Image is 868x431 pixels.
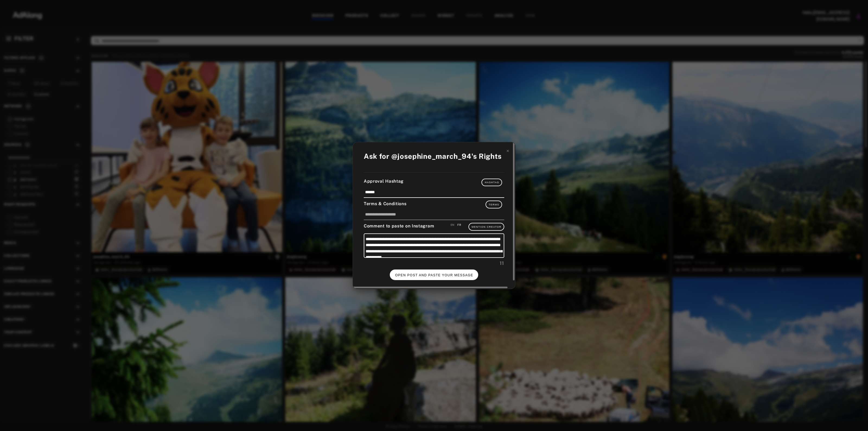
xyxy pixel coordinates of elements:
div: Widget de chat [841,405,868,431]
button: OPEN POST AND PASTE YOUR MESSAGE [390,270,478,280]
div: Save an english version of your comment [451,223,455,227]
div: Save an french version of your comment [457,223,461,227]
iframe: Chat Widget [841,405,868,431]
div: Approval Hashtag [364,178,504,186]
span: Hashtag [485,181,499,184]
span: Terms [489,203,499,206]
button: Mention Creator [468,223,504,230]
span: OPEN POST AND PASTE YOUR MESSAGE [395,273,473,277]
div: Terms & Conditions [364,201,504,208]
div: Ask for @josephine_march_94's Rights [364,151,502,161]
span: Mention Creator [472,226,502,228]
button: Hashtag [481,179,502,186]
div: Comment to paste on Instagram [364,223,504,230]
div: 11 [364,259,504,267]
button: Terms [486,201,502,208]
